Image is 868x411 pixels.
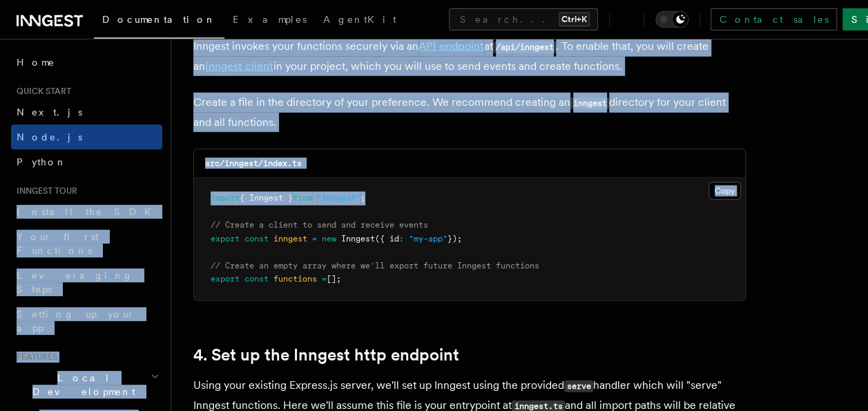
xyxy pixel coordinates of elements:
[447,234,462,244] span: });
[708,182,741,200] button: Copy
[233,14,307,25] span: Examples
[17,231,99,256] span: Your first Functions
[11,149,162,174] a: Python
[17,206,160,217] span: Install the SDK
[211,261,539,271] span: // Create an empty array where we'll export future Inngest functions
[17,309,135,334] span: Setting up your app
[559,12,590,26] kbd: Ctrl+K
[17,131,82,143] span: Node.js
[399,234,404,244] span: :
[11,351,57,363] span: Features
[375,234,399,244] span: ({ id
[193,37,746,76] p: Inngest invokes your functions securely via an at . To enable that, you will create an in your pr...
[317,193,360,203] span: "inngest"
[211,193,240,203] span: import
[205,60,273,73] a: Inngest client
[211,220,428,230] span: // Create a client to send and receive events
[11,199,162,224] a: Install the SDK
[418,39,484,53] a: API endpoint
[449,8,598,30] button: Search...Ctrl+K
[11,371,151,399] span: Local Development
[211,274,240,284] span: export
[293,193,312,203] span: from
[11,50,162,75] a: Home
[315,4,405,37] a: AgentKit
[360,193,365,203] span: ;
[273,234,307,244] span: inngest
[244,274,269,284] span: const
[244,234,269,244] span: const
[240,193,293,203] span: { Inngest }
[17,270,133,295] span: Leveraging Steps
[273,274,317,284] span: functions
[102,14,216,25] span: Documentation
[312,234,317,244] span: =
[11,86,71,97] span: Quick start
[17,55,55,69] span: Home
[211,234,240,244] span: export
[655,11,688,28] button: Toggle dark mode
[341,234,375,244] span: Inngest
[11,224,162,263] a: Your first Functions
[193,93,746,132] p: Create a file in the directory of your preference. We recommend creating an directory for your cl...
[11,185,77,197] span: Inngest tour
[193,345,459,365] a: 4. Set up the Inngest http endpoint
[17,107,82,118] span: Next.js
[17,156,67,167] span: Python
[570,98,609,109] code: inngest
[323,14,396,25] span: AgentKit
[322,234,336,244] span: new
[327,274,341,284] span: [];
[11,100,162,125] a: Next.js
[409,234,447,244] span: "my-app"
[11,263,162,302] a: Leveraging Steps
[711,8,837,30] a: Contact sales
[564,381,593,392] code: serve
[11,302,162,340] a: Setting up your app
[205,158,302,168] code: src/inngest/index.ts
[11,125,162,149] a: Node.js
[11,365,162,404] button: Local Development
[224,4,315,37] a: Examples
[322,274,327,284] span: =
[94,4,224,39] a: Documentation
[493,42,556,53] code: /api/inngest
